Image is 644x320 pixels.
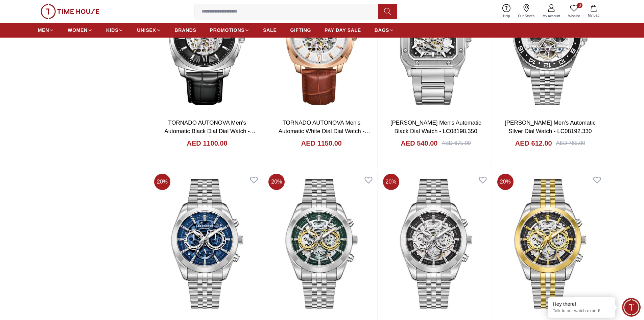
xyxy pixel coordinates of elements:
[137,24,161,36] a: UNISEX
[401,138,438,148] h4: AED 540.00
[499,3,514,20] a: Help
[390,120,481,135] a: [PERSON_NAME] Men's Automatic Black Dial Watch - LC08198.350
[556,139,585,147] div: AED 765.00
[290,24,311,36] a: GIFTING
[266,171,377,317] img: Lee Cooper Men's Automatic Dark Green Dial Watch - LC08176.370
[279,120,370,143] a: TORNADO AUTONOVA Men's Automatic White Dial Dial Watch - T7316-RLDW
[553,308,610,314] p: Talk to our watch expert!
[325,24,361,36] a: PAY DAY SALE
[263,24,277,36] a: SALE
[383,174,399,190] span: 20 %
[151,171,263,317] img: Lee Cooper Men's Automatic Dark Blue Dial Watch - LC08176.390
[290,27,311,34] span: GIFTING
[375,27,389,34] span: BAGS
[564,3,584,20] a: 0Wishlist
[622,298,641,317] div: Chat Widget
[268,174,285,190] span: 20 %
[540,14,563,19] span: My Account
[164,120,256,143] a: TORNADO AUTONOVA Men's Automatic Black Dial Dial Watch - T7316-SLBB
[500,14,513,19] span: Help
[68,24,93,36] a: WOMEN
[566,14,582,19] span: Wishlist
[577,3,582,8] span: 0
[68,27,88,34] span: WOMEN
[495,171,606,317] img: Lee Cooper Men's Automatic Black Dial Watch - LC08176.250
[325,27,361,34] span: PAY DAY SALE
[106,24,123,36] a: KIDS
[175,24,196,36] a: BRANDS
[175,27,196,34] span: BRANDS
[584,3,603,19] button: My Bag
[106,27,118,34] span: KIDS
[154,174,170,190] span: 20 %
[515,138,552,148] h4: AED 612.00
[380,171,492,317] img: Lee Cooper Men's Automatic Black Dial Watch - LC08176.350
[585,13,602,18] span: My Bag
[187,138,228,148] h4: AED 1100.00
[137,27,156,34] span: UNISEX
[497,174,514,190] span: 20 %
[514,3,539,20] a: Our Stores
[210,27,245,34] span: PROMOTIONS
[301,138,342,148] h4: AED 1150.00
[442,139,471,147] div: AED 675.00
[41,4,99,19] img: ...
[375,24,394,36] a: BAGS
[263,27,277,34] span: SALE
[505,120,596,135] a: [PERSON_NAME] Men's Automatic Silver Dial Watch - LC08192.330
[38,24,54,36] a: MEN
[553,301,610,307] div: Hey there!
[516,14,537,19] span: Our Stores
[210,24,250,36] a: PROMOTIONS
[38,27,49,34] span: MEN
